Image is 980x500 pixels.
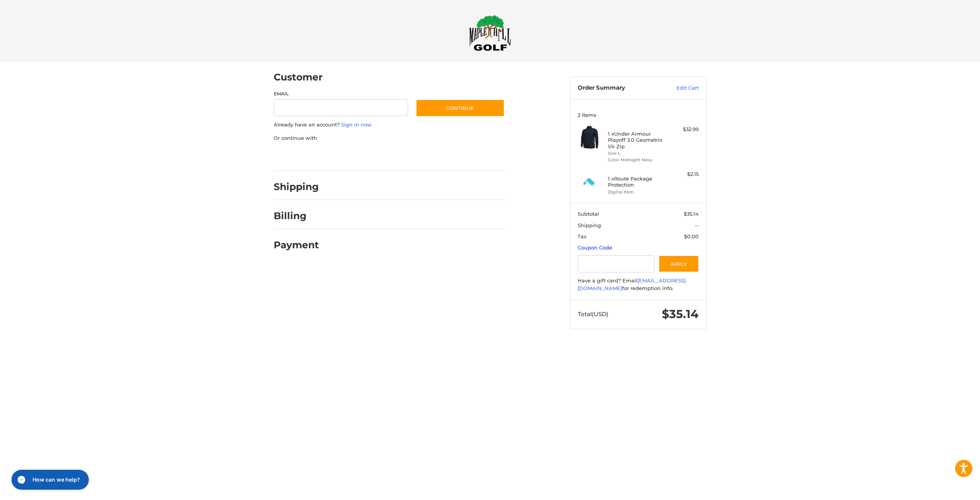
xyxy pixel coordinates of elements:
span: Subtotal [578,211,599,217]
h3: Order Summary [578,84,660,92]
p: Or continue with [274,134,505,142]
a: Sign in now [341,121,372,128]
button: Continue [416,99,505,117]
h4: 1 x Under Armour Playoff 3.0 Geometrix 1/4 Zip [608,131,666,149]
img: Maple Hill Golf [469,15,511,51]
span: $0.00 [684,233,699,239]
li: Color Midnight Navy [608,157,666,163]
a: Coupon Code [578,244,612,251]
li: Digital Item [608,189,666,195]
span: Shipping [578,222,601,228]
iframe: PayPal-venmo [401,149,458,163]
h2: Customer [274,71,323,83]
span: $35.14 [662,307,699,321]
label: Email [274,90,408,97]
span: $35.14 [684,211,699,217]
span: Tax [578,233,586,239]
div: $2.15 [668,170,699,178]
li: Size L [608,150,666,157]
iframe: Gorgias live chat messenger [8,467,91,492]
div: Have a gift card? Email for redemption info. [578,277,699,292]
h2: Billing [274,210,318,222]
a: Edit Cart [660,84,699,92]
h2: Payment [274,239,319,251]
h3: 2 Items [578,112,699,118]
button: Apply [658,255,699,272]
p: Already have an account? [274,121,505,129]
a: [EMAIL_ADDRESS][DOMAIN_NAME] [578,277,686,291]
span: Total (USD) [578,310,608,318]
span: -- [695,222,699,228]
iframe: PayPal-paypal [271,149,328,163]
iframe: PayPal-paylater [336,149,394,163]
input: Gift Certificate or Coupon Code [578,255,655,272]
h4: 1 x Route Package Protection [608,175,666,188]
h2: Shipping [274,181,319,193]
div: $32.99 [668,126,699,133]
